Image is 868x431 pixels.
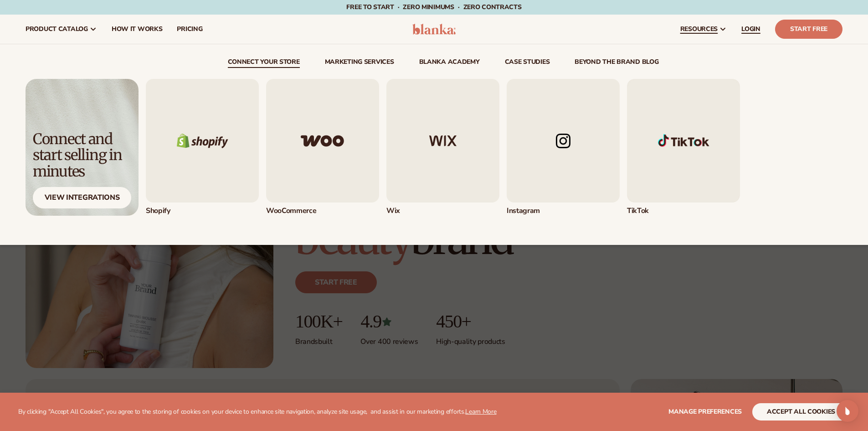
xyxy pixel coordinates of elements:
span: LOGIN [741,26,760,33]
a: product catalog [18,15,104,44]
p: By clicking "Accept All Cookies", you agree to the storing of cookies on your device to enhance s... [18,408,497,416]
div: Instagram [507,206,620,216]
button: Manage preferences [668,403,742,421]
a: Shopify logo. Shopify [146,79,259,216]
a: resources [673,15,734,44]
span: Free to start · ZERO minimums · ZERO contracts [346,3,521,11]
div: 5 / 5 [627,79,740,216]
span: How It Works [112,26,163,33]
div: View Integrations [33,187,131,208]
a: beyond the brand blog [575,59,658,68]
a: Learn More [465,407,496,416]
a: How It Works [104,15,170,44]
div: WooCommerce [266,206,379,216]
div: Wix [386,206,499,216]
div: Shopify [146,206,259,216]
button: accept all cookies [752,403,850,421]
a: LOGIN [734,15,768,44]
a: Wix logo. Wix [386,79,499,216]
div: TikTok [627,206,740,216]
a: pricing [169,15,210,44]
div: 4 / 5 [507,79,620,216]
a: Start Free [775,20,842,39]
a: Instagram logo. Instagram [507,79,620,216]
img: Wix logo. [386,79,499,203]
div: 3 / 5 [386,79,499,216]
a: Blanka Academy [419,59,480,68]
a: Light background with shadow. Connect and start selling in minutes View Integrations [26,79,139,216]
span: Manage preferences [668,407,742,416]
span: product catalog [26,26,88,33]
a: Shopify Image 1 TikTok [627,79,740,216]
a: case studies [505,59,550,68]
a: Woo commerce logo. WooCommerce [266,79,379,216]
div: 1 / 5 [146,79,259,216]
a: Marketing services [325,59,394,68]
img: Woo commerce logo. [266,79,379,203]
img: Instagram logo. [507,79,620,203]
a: connect your store [228,59,300,68]
span: pricing [177,26,202,33]
img: Shopify Image 1 [627,79,740,203]
img: Light background with shadow. [26,79,139,216]
img: logo [412,24,456,35]
div: 2 / 5 [266,79,379,216]
div: Open Intercom Messenger [837,400,858,422]
span: resources [680,26,718,33]
div: Connect and start selling in minutes [33,131,131,180]
img: Shopify logo. [146,79,259,203]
